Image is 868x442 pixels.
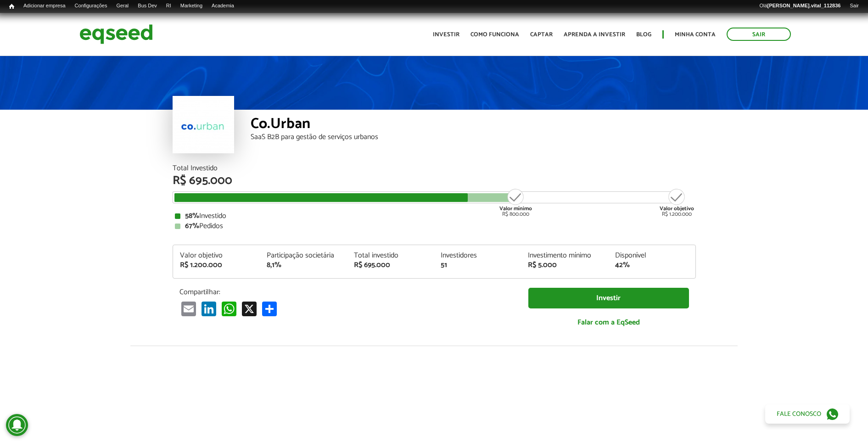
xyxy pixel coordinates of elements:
[179,288,515,297] p: Compartilhar:
[207,2,239,10] a: Academia
[441,252,514,259] div: Investidores
[767,3,841,8] strong: [PERSON_NAME].vital_112836
[528,288,689,308] a: Investir
[528,252,601,259] div: Investimento mínimo
[175,223,694,230] div: Pedidos
[179,301,198,316] a: Email
[564,32,625,38] a: Aprenda a investir
[615,262,689,269] div: 42%
[615,252,689,259] div: Disponível
[660,188,694,217] div: R$ 1.200.000
[220,301,238,316] a: WhatsApp
[70,2,112,10] a: Configurações
[173,165,696,172] div: Total Investido
[133,2,162,10] a: Bus Dev
[19,2,70,10] a: Adicionar empresa
[9,3,14,10] span: Início
[530,32,553,38] a: Captar
[176,2,207,10] a: Marketing
[251,134,696,141] div: SaaS B2B para gestão de serviços urbanos
[260,301,279,316] a: Compartilhar
[845,2,863,10] a: Sair
[162,2,176,10] a: RI
[180,262,253,269] div: R$ 1.200.000
[240,301,258,316] a: X
[755,2,845,10] a: Olá[PERSON_NAME].vital_112836
[354,252,427,259] div: Total investido
[185,220,199,232] strong: 67%
[498,188,533,217] div: R$ 800.000
[267,262,340,269] div: 8,1%
[528,313,689,332] a: Falar com a EqSeed
[175,213,694,220] div: Investido
[112,2,133,10] a: Geral
[173,175,696,187] div: R$ 695.000
[200,301,218,316] a: LinkedIn
[433,32,459,38] a: Investir
[267,252,340,259] div: Participação societária
[765,404,850,424] a: Fale conosco
[185,210,199,222] strong: 58%
[660,204,694,213] strong: Valor objetivo
[5,2,19,11] a: Início
[528,262,601,269] div: R$ 5.000
[499,204,532,213] strong: Valor mínimo
[727,28,791,41] a: Sair
[251,117,696,134] div: Co.Urban
[675,32,716,38] a: Minha conta
[636,32,651,38] a: Blog
[441,262,514,269] div: 51
[180,252,253,259] div: Valor objetivo
[470,32,519,38] a: Como funciona
[354,262,427,269] div: R$ 695.000
[79,22,153,46] img: EqSeed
